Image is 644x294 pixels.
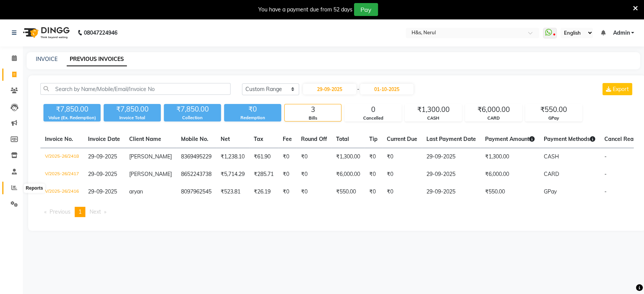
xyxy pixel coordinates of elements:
td: 29-09-2025 [422,148,481,166]
div: ₹6,000.00 [465,104,522,115]
td: ₹550.00 [332,183,365,201]
div: 3 [285,104,341,115]
span: Admin [613,29,630,37]
td: ₹6,000.00 [332,166,365,183]
span: Client Name [129,136,161,142]
div: You have a payment due from 52 days [258,6,352,14]
td: V/2025-26/2416 [40,183,83,201]
span: 29-09-2025 [88,153,117,160]
span: Mobile No. [181,136,208,142]
span: Invoice Date [88,136,120,142]
td: ₹1,300.00 [481,148,539,166]
span: Current Due [387,136,417,142]
span: Previous [50,208,70,215]
span: - [604,171,607,177]
span: aryan [129,188,143,195]
span: Payment Amount [485,136,535,142]
span: - [604,188,607,195]
td: 8369495229 [176,148,216,166]
nav: Pagination [40,207,634,217]
td: 8652243738 [176,166,216,183]
div: CASH [405,115,461,121]
td: ₹5,714.29 [216,166,249,183]
td: V/2025-26/2418 [40,148,83,166]
input: Search by Name/Mobile/Email/Invoice No [40,83,231,95]
span: Payment Methods [544,136,595,142]
td: ₹0 [296,166,332,183]
td: ₹0 [382,183,422,201]
td: ₹0 [365,148,382,166]
div: CARD [465,115,522,121]
span: - [604,153,607,160]
span: - [357,85,359,93]
td: V/2025-26/2417 [40,166,83,183]
a: PREVIOUS INVOICES [67,53,127,66]
span: Round Off [301,136,327,142]
div: ₹7,850.00 [43,104,101,115]
td: 29-09-2025 [422,166,481,183]
span: [PERSON_NAME] [129,153,172,160]
img: logo [19,22,72,43]
span: 1 [78,208,82,215]
span: Invoice No. [45,136,73,142]
div: ₹0 [224,104,281,115]
div: 0 [345,104,401,115]
td: ₹0 [365,183,382,201]
td: ₹1,300.00 [332,148,365,166]
td: ₹550.00 [481,183,539,201]
div: Collection [164,115,221,121]
td: ₹0 [365,166,382,183]
td: ₹0 [296,148,332,166]
td: ₹0 [278,183,296,201]
span: [PERSON_NAME] [129,171,172,177]
span: CARD [544,171,559,177]
span: Fee [283,136,292,142]
span: 29-09-2025 [88,188,117,195]
td: 8097962545 [176,183,216,201]
td: ₹0 [278,148,296,166]
td: ₹285.71 [249,166,278,183]
div: Invoice Total [104,115,161,121]
div: Reports [24,184,45,193]
a: INVOICE [36,56,58,62]
span: GPay [544,188,557,195]
div: ₹7,850.00 [104,104,161,115]
span: Last Payment Date [426,136,476,142]
td: 29-09-2025 [422,183,481,201]
span: Tax [254,136,263,142]
span: Net [221,136,230,142]
td: ₹61.90 [249,148,278,166]
span: CASH [544,153,559,160]
div: Value (Ex. Redemption) [43,115,101,121]
td: ₹6,000.00 [481,166,539,183]
b: 08047224946 [84,22,117,43]
div: Bills [285,115,341,121]
input: End Date [360,84,413,94]
div: Redemption [224,115,281,121]
span: Tip [369,136,378,142]
td: ₹0 [382,166,422,183]
td: ₹1,238.10 [216,148,249,166]
span: 29-09-2025 [88,171,117,177]
div: ₹1,300.00 [405,104,461,115]
td: ₹523.81 [216,183,249,201]
td: ₹0 [296,183,332,201]
td: ₹0 [382,148,422,166]
div: GPay [525,115,582,121]
span: Total [336,136,349,142]
div: Cancelled [345,115,401,121]
td: ₹26.19 [249,183,278,201]
input: Start Date [303,84,356,94]
div: ₹7,850.00 [164,104,221,115]
td: ₹0 [278,166,296,183]
span: Export [613,86,629,93]
span: Next [90,208,101,215]
button: Export [602,83,632,95]
span: Cancel Reason [604,136,642,142]
button: Pay [354,3,378,16]
div: ₹550.00 [525,104,582,115]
